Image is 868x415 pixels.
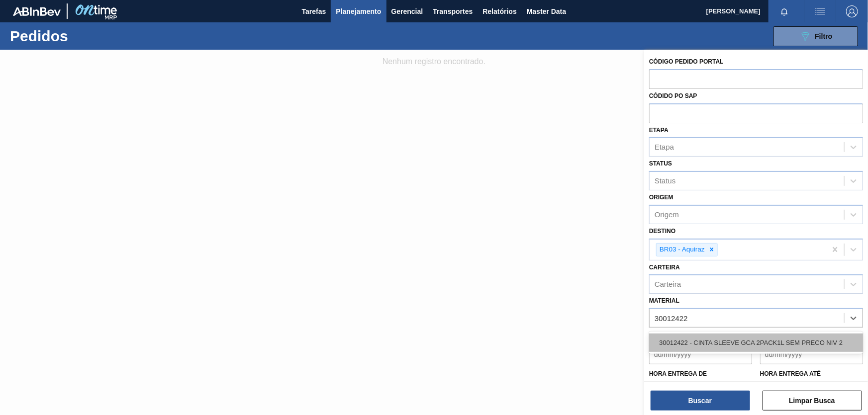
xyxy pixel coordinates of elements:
label: Origem [649,194,674,201]
span: Tarefas [302,5,326,17]
label: Carteira [649,264,680,271]
img: userActions [814,5,826,17]
label: Destino [649,228,675,235]
label: Material [649,297,679,304]
input: dd/mm/yyyy [649,344,752,364]
div: BR03 - Aquiraz [657,244,706,256]
label: Código Pedido Portal [649,58,724,65]
label: Status [649,160,672,167]
span: Relatórios [482,5,516,17]
div: Status [655,177,676,185]
span: Planejamento [336,5,381,17]
span: Gerencial [391,5,423,17]
label: Códido PO SAP [649,92,697,99]
input: dd/mm/yyyy [760,344,863,364]
span: Filtro [815,32,833,40]
button: Filtro [773,26,858,46]
div: Carteira [655,280,681,289]
div: Etapa [655,143,674,152]
label: Etapa [649,127,669,134]
img: TNhmsLtSVTkK8tSr43FrP2fwEKptu5GPRR3wAAAABJRU5ErkJggg== [13,7,61,16]
label: Hora entrega até [760,367,863,381]
div: Origem [655,210,679,219]
button: Notificações [769,4,800,18]
span: Master Data [527,5,566,17]
div: 30012422 - CINTA SLEEVE GCA 2PACK1L SEM PRECO NIV 2 [649,333,863,352]
label: Hora entrega de [649,367,752,381]
span: Transportes [433,5,473,17]
img: Logout [846,5,858,17]
h1: Pedidos [10,30,156,42]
